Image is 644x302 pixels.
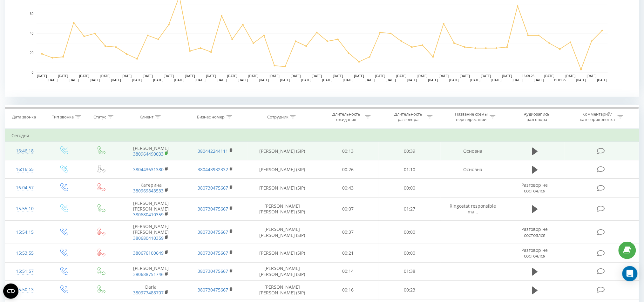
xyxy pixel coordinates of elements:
text: 0 [31,71,33,74]
text: [DATE] [417,75,428,78]
text: [DATE] [301,79,311,82]
text: [DATE] [69,79,79,82]
a: 380676100649 [133,250,164,256]
td: 00:00 [379,179,441,197]
text: [DATE] [534,79,544,82]
a: 380969843533 [133,188,164,194]
td: 01:27 [379,197,441,221]
td: 00:13 [317,142,379,160]
div: Клиент [139,114,153,120]
a: 380730475667 [198,206,228,212]
a: 380730475667 [198,250,228,256]
td: 00:26 [317,160,379,179]
text: [DATE] [386,79,396,82]
a: 380730475667 [198,229,228,235]
td: [PERSON_NAME] [PERSON_NAME] (SIP) [247,197,317,221]
text: [DATE] [111,79,121,82]
text: [DATE] [502,75,512,78]
a: 380688751746 [133,272,164,278]
td: Катерина [119,179,183,197]
text: [DATE] [143,75,153,78]
text: [DATE] [227,75,237,78]
text: [DATE] [587,75,597,78]
div: Бизнес номер [197,114,225,120]
div: 16:16:55 [11,163,38,176]
text: [DATE] [164,75,174,78]
text: [DATE] [291,75,301,78]
td: Daria [119,281,183,299]
text: [DATE] [343,79,354,82]
div: Open Intercom Messenger [622,266,638,281]
td: 00:43 [317,179,379,197]
td: [PERSON_NAME] (SIP) [247,142,317,160]
text: 40 [30,32,34,35]
td: 01:38 [379,262,441,281]
div: Длительность ожидания [329,111,363,122]
text: [DATE] [79,75,90,78]
text: [DATE] [185,75,195,78]
text: [DATE] [460,75,470,78]
text: [DATE] [407,79,417,82]
text: [DATE] [481,75,491,78]
td: [PERSON_NAME] [PERSON_NAME] [119,221,183,244]
text: [DATE] [206,75,216,78]
td: 00:37 [317,221,379,244]
div: Аудиозапись разговора [516,111,558,122]
text: 16.09.25 [522,75,534,78]
text: [DATE] [439,75,449,78]
div: 15:53:55 [11,247,38,259]
a: 380680410359 [133,235,164,241]
span: Разговор не состоялся [522,226,548,238]
text: [DATE] [576,79,586,82]
div: 15:54:15 [11,226,38,238]
text: 20 [30,51,34,55]
td: Основна [441,160,505,179]
td: Сегодня [5,129,639,142]
text: 60 [30,12,34,16]
text: [DATE] [428,79,438,82]
text: [DATE] [153,79,163,82]
text: [DATE] [322,79,333,82]
text: [DATE] [37,75,47,78]
td: 00:23 [379,281,441,299]
td: [PERSON_NAME] [PERSON_NAME] [119,197,183,221]
div: Название схемы переадресации [454,111,488,122]
td: [PERSON_NAME] (SIP) [247,179,317,197]
text: [DATE] [132,79,142,82]
td: 00:07 [317,197,379,221]
text: [DATE] [597,79,607,82]
text: 19.09.25 [554,79,566,82]
div: Дата звонка [12,114,36,120]
div: 16:46:18 [11,145,38,157]
text: [DATE] [491,79,502,82]
text: [DATE] [196,79,206,82]
a: 380977488707 [133,290,164,296]
span: Разговор не состоялся [522,182,548,194]
a: 380730475667 [198,268,228,274]
div: Комментарий/категория звонка [579,111,616,122]
td: 00:00 [379,244,441,262]
td: 01:10 [379,160,441,179]
span: Ringostat responsible ma... [450,203,496,215]
td: [PERSON_NAME] [119,262,183,281]
text: [DATE] [100,75,111,78]
text: [DATE] [365,79,375,82]
a: 380443631380 [133,166,164,172]
div: 16:04:57 [11,182,38,194]
div: Длительность разговора [391,111,425,122]
text: [DATE] [238,79,248,82]
div: 15:55:10 [11,203,38,215]
td: 00:39 [379,142,441,160]
a: 380964490033 [133,151,164,157]
text: [DATE] [174,79,185,82]
td: [PERSON_NAME] (SIP) [247,160,317,179]
text: [DATE] [48,79,58,82]
div: Статус [93,114,106,120]
text: [DATE] [312,75,322,78]
text: [DATE] [397,75,407,78]
td: 00:16 [317,281,379,299]
div: Тип звонка [52,114,74,120]
text: [DATE] [471,79,481,82]
a: 380443932332 [198,166,228,172]
text: [DATE] [333,75,343,78]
